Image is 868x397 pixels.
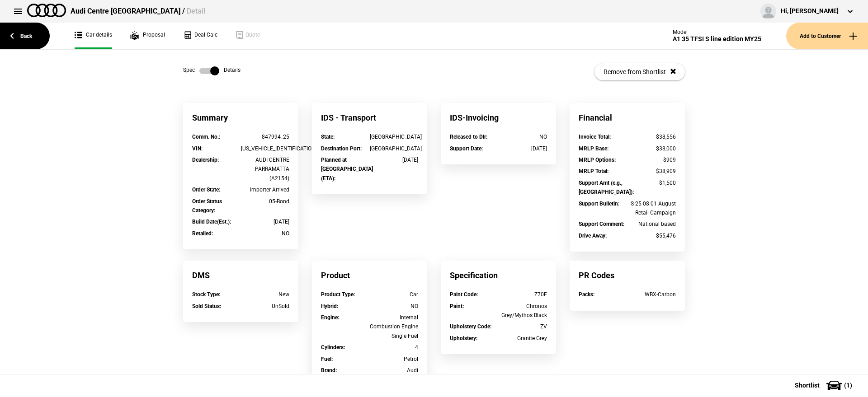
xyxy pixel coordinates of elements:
div: 847994_25 [241,132,290,141]
div: [DATE] [499,144,547,153]
img: audi.png [27,4,66,17]
strong: MRLP Base : [579,145,609,152]
strong: Paint : [450,303,464,309]
strong: Released to Dlr : [450,134,487,140]
div: [GEOGRAPHIC_DATA] [370,144,419,153]
div: Chronos Grey/Mythos Black [499,302,547,320]
div: $55,476 [627,231,676,240]
strong: Packs : [579,291,594,298]
strong: Dealership : [192,157,219,163]
div: Product [312,261,427,290]
div: 4 [370,343,419,352]
strong: Support Bulletin : [579,201,619,207]
strong: Order Status Category : [192,198,222,214]
div: $909 [627,155,676,164]
div: Hi, [PERSON_NAME] [781,7,839,16]
div: Spec Details [183,66,241,75]
div: $38,000 [627,144,676,153]
div: [DATE] [241,217,290,226]
div: Car [370,290,419,299]
div: National based [627,220,676,229]
div: $1,500 [627,178,676,187]
strong: Cylinders : [321,344,345,350]
strong: Retailed : [192,230,213,237]
strong: MRLP Total : [579,168,609,174]
div: Importer Arrived [241,185,290,194]
div: [DATE] [370,155,419,164]
div: Summary [183,103,298,132]
strong: Comm. No. : [192,134,220,140]
div: DMS [183,261,298,290]
div: NO [241,229,290,238]
div: Z70E [499,290,547,299]
strong: Fuel : [321,356,333,362]
strong: Order State : [192,187,220,193]
div: [GEOGRAPHIC_DATA] [370,132,419,141]
strong: MRLP Options : [579,157,616,163]
div: NO [370,302,419,311]
strong: Sold Status : [192,303,221,309]
strong: Destination Port : [321,145,362,152]
div: IDS-Invoicing [441,103,556,132]
button: Add to Customer [786,23,868,49]
div: 05-Bond [241,197,290,206]
div: S-25-08-01 August Retail Campaign [627,199,676,218]
a: Proposal [130,23,165,49]
div: New [241,290,290,299]
div: UnSold [241,302,290,311]
div: Model [673,29,761,35]
span: ( 1 ) [844,382,852,388]
div: Financial [570,103,685,132]
strong: Product Type : [321,291,355,298]
div: Petrol [370,355,419,364]
strong: Support Amt (e.g., [GEOGRAPHIC_DATA]) : [579,180,634,195]
strong: Drive Away : [579,233,607,239]
div: Audi Centre [GEOGRAPHIC_DATA] / [71,6,205,16]
strong: Build Date(Est.) : [192,219,231,225]
div: PR Codes [570,261,685,290]
span: Detail [187,7,205,15]
div: AUDI CENTRE PARRAMATTA (A2154) [241,155,290,183]
div: IDS - Transport [312,103,427,132]
div: Internal Combustion Engine Single Fuel [370,313,419,341]
strong: Planned at [GEOGRAPHIC_DATA] (ETA) : [321,157,373,182]
strong: Hybrid : [321,303,338,309]
div: Audi [370,366,419,375]
div: $38,909 [627,167,676,176]
div: Specification [441,261,556,290]
div: A1 35 TFSI S line edition MY25 [673,35,761,43]
div: ZV [499,322,547,331]
span: Shortlist [795,382,820,388]
button: Shortlist(1) [781,374,868,397]
div: WBX-Carbon [627,290,676,299]
strong: Stock Type : [192,291,220,298]
strong: Invoice Total : [579,134,611,140]
a: Car details [75,23,112,49]
button: Remove from Shortlist [594,63,685,80]
div: [US_VEHICLE_IDENTIFICATION_NUMBER] [241,144,290,153]
strong: VIN : [192,145,203,152]
strong: Paint Code : [450,291,478,298]
div: Granite Grey [499,334,547,343]
strong: Brand : [321,367,337,374]
strong: Support Date : [450,145,483,152]
strong: Upholstery Code : [450,323,491,330]
strong: State : [321,134,335,140]
div: NO [499,132,547,141]
strong: Upholstery : [450,335,477,341]
strong: Support Comment : [579,221,624,227]
a: Deal Calc [183,23,217,49]
strong: Engine : [321,314,339,321]
div: $38,556 [627,132,676,141]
